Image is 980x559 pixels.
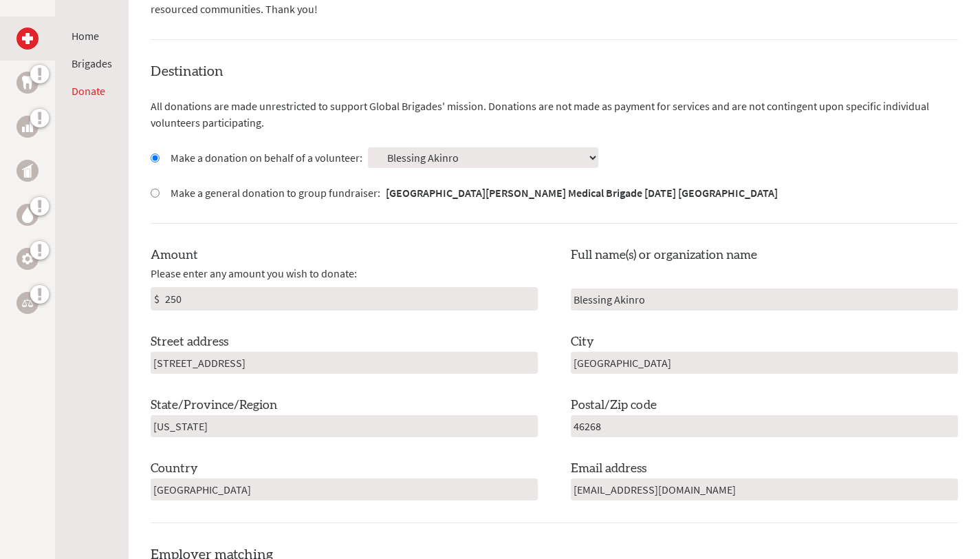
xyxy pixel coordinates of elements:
[151,246,198,265] label: Amount
[17,160,39,182] a: Public Health
[22,33,33,44] img: Medical
[22,121,33,132] img: Business
[72,56,112,70] a: Brigades
[151,396,277,415] label: State/Province/Region
[17,204,39,226] a: Water
[151,265,357,282] span: Please enter any amount you wish to donate:
[151,288,162,310] div: $
[72,83,112,99] li: Donate
[72,84,105,98] a: Donate
[72,28,112,44] li: Home
[17,28,39,50] a: Medical
[171,149,362,166] label: Make a donation on behalf of a volunteer:
[151,62,958,81] h4: Destination
[151,352,538,374] input: Your address
[571,246,757,265] label: Full name(s) or organization name
[22,299,33,307] img: Legal Empowerment
[571,459,646,478] label: Email address
[72,29,99,43] a: Home
[151,459,198,478] label: Country
[22,207,33,222] img: Water
[17,248,39,270] a: Engineering
[72,55,112,72] li: Brigades
[386,186,778,200] strong: [GEOGRAPHIC_DATA][PERSON_NAME] Medical Brigade [DATE] [GEOGRAPHIC_DATA]
[571,478,958,500] input: email@example.com
[22,253,33,264] img: Engineering
[17,72,39,94] a: Dental
[151,98,958,131] p: All donations are made unrestricted to support Global Brigades' mission. Donations are not made a...
[171,184,778,201] label: Make a general donation to group fundraiser:
[571,396,657,415] label: Postal/Zip code
[151,478,538,500] input: Country
[22,76,33,89] img: Dental
[162,288,537,310] input: Enter Amount
[22,164,33,178] img: Public Health
[17,292,39,314] a: Legal Empowerment
[571,333,594,352] label: City
[571,352,958,374] input: City
[151,415,538,437] input: State/Province/Region
[17,116,39,138] a: Business
[571,415,958,437] input: Postal/Zip code
[151,333,228,352] label: Street address
[571,288,958,310] input: Your name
